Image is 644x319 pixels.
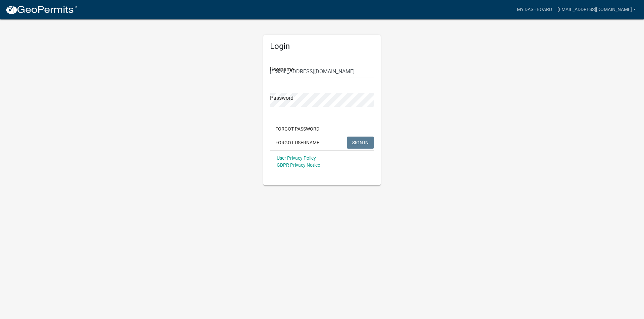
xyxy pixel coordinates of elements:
button: SIGN IN [347,137,374,149]
button: Forgot Username [270,137,325,149]
button: Forgot Password [270,123,325,135]
a: My Dashboard [514,3,555,16]
span: SIGN IN [352,140,369,145]
a: [EMAIL_ADDRESS][DOMAIN_NAME] [555,3,639,16]
a: GDPR Privacy Notice [277,162,320,168]
a: User Privacy Policy [277,155,316,161]
h5: Login [270,42,374,51]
